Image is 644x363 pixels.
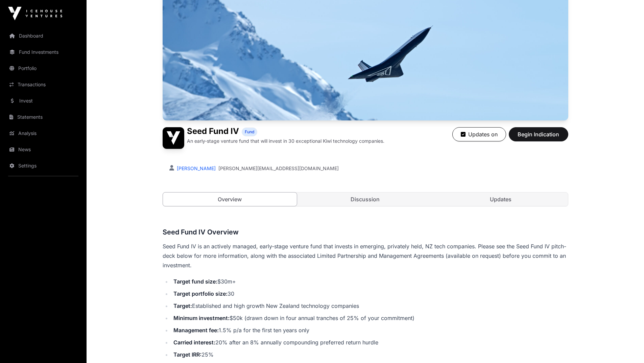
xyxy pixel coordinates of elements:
[509,127,568,141] button: Begin Indication
[434,192,568,206] a: Updates
[452,127,506,141] button: Updates on
[245,129,254,135] span: Fund
[5,45,81,60] a: Fund Investments
[187,138,384,144] p: An early-stage venture fund that will invest in 30 exceptional Kiwi technology companies.
[173,339,215,346] strong: Carried interest:
[171,277,568,286] li: $30m+
[163,127,184,149] img: Seed Fund IV
[173,290,228,297] strong: Target portfolio size:
[163,227,568,237] h3: Seed Fund IV Overview
[171,325,568,335] li: 1.5% p/a for the first ten years only
[5,28,81,43] a: Dashboard
[173,315,230,321] strong: Minimum investment:
[5,93,81,108] a: Invest
[5,61,81,76] a: Portfolio
[171,350,568,359] li: 25%
[509,134,568,141] a: Begin Indication
[163,192,297,206] a: Overview
[171,313,568,323] li: $50k (drawn down in four annual tranches of 25% of your commitment)
[171,289,568,298] li: 30
[218,165,339,172] a: [PERSON_NAME][EMAIL_ADDRESS][DOMAIN_NAME]
[5,158,81,173] a: Settings
[173,302,192,309] strong: Target:
[610,331,644,363] iframe: Chat Widget
[171,338,568,347] li: 20% after an 8% annually compounding preferred return hurdle
[5,110,81,124] a: Statements
[163,192,568,206] nav: Tabs
[8,7,62,20] img: Icehouse Ventures Logo
[298,192,432,206] a: Discussion
[173,351,201,358] strong: Target IRR:
[171,301,568,311] li: Established and high growth New Zealand technology companies
[517,130,560,138] span: Begin Indication
[187,127,239,136] h1: Seed Fund IV
[173,327,219,334] strong: Management fee:
[163,242,568,270] p: Seed Fund IV is an actively managed, early-stage venture fund that invests in emerging, privately...
[5,77,81,92] a: Transactions
[5,142,81,157] a: News
[173,278,217,285] strong: Target fund size:
[175,165,216,171] a: [PERSON_NAME]
[5,126,81,141] a: Analysis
